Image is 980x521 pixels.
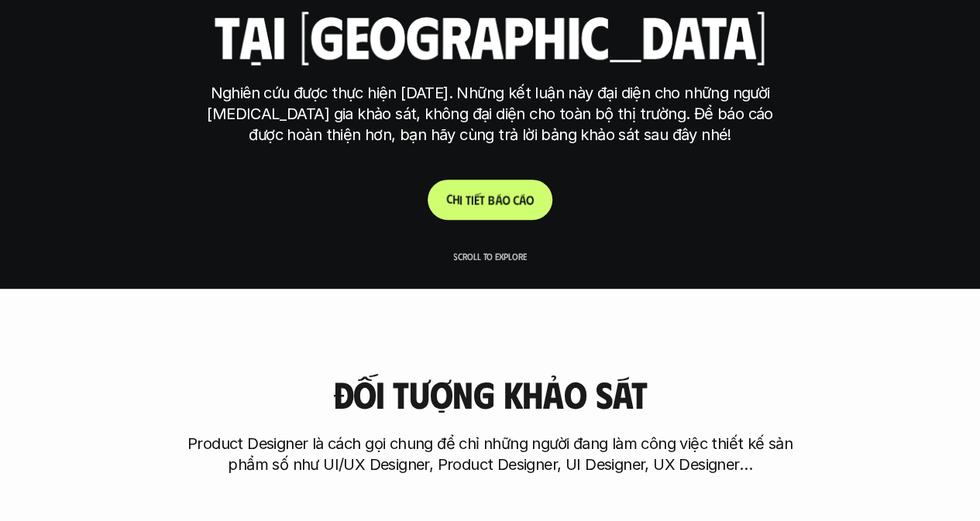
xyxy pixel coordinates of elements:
[452,191,459,206] span: h
[488,192,495,207] span: b
[519,192,526,207] span: á
[513,192,519,207] span: c
[474,192,480,207] span: ế
[466,192,471,207] span: t
[471,192,474,207] span: i
[480,192,485,207] span: t
[459,192,462,207] span: i
[502,192,510,207] span: o
[214,2,766,67] h1: tại [GEOGRAPHIC_DATA]
[181,434,800,475] p: Product Designer là cách gọi chung để chỉ những người đang làm công việc thiết kế sản phẩm số như...
[446,190,452,205] span: C
[332,374,647,415] h3: Đối tượng khảo sát
[453,251,527,262] p: Scroll to explore
[495,192,502,207] span: á
[200,83,781,146] p: Nghiên cứu được thực hiện [DATE]. Những kết luận này đại diện cho những người [MEDICAL_DATA] gia ...
[526,192,534,207] span: o
[428,180,552,220] a: Chitiếtbáocáo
